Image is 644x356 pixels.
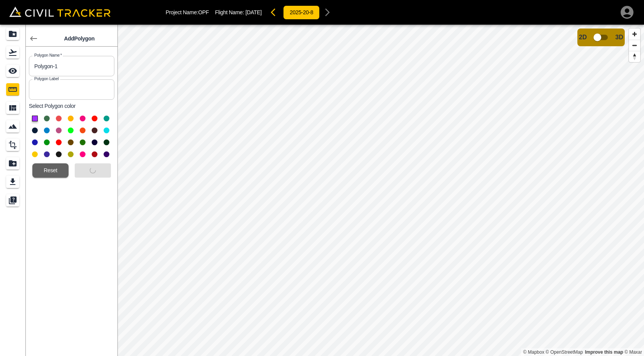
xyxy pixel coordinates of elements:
[523,349,544,355] a: Mapbox
[117,25,644,356] canvas: Map
[629,51,640,62] button: Reset bearing to north
[615,34,623,41] span: 3D
[546,349,583,355] a: OpenStreetMap
[585,349,623,355] a: Map feedback
[245,9,262,15] span: [DATE]
[624,349,642,355] a: Maxar
[629,29,640,40] button: Zoom in
[579,34,587,41] span: 2D
[166,9,209,15] p: Project Name: OPF
[9,7,111,17] img: Civil Tracker
[283,5,320,20] button: 2025-20-8
[215,9,262,15] p: Flight Name:
[629,40,640,51] button: Zoom out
